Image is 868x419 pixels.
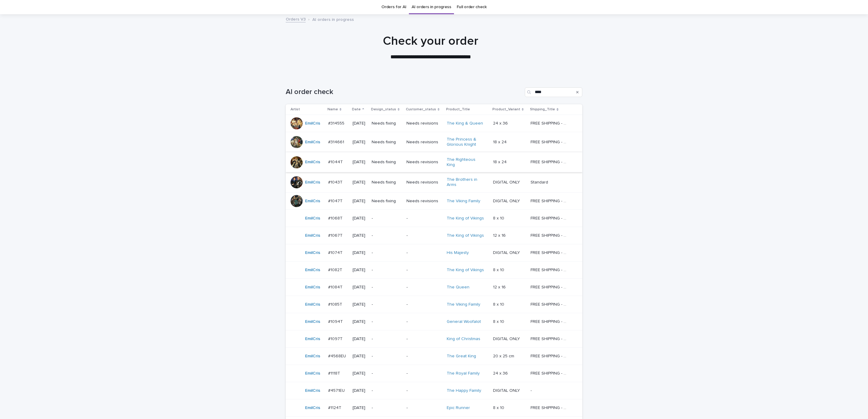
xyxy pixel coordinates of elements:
[312,16,354,22] p: AI orders in progress
[493,232,507,238] p: 12 x 16
[372,336,402,342] p: -
[531,179,549,185] p: Standard
[286,330,582,347] tr: EmilCris #1097T#1097T [DATE]--King of Christmas DIGITAL ONLYDIGITAL ONLY FREE SHIPPING - preview ...
[353,405,367,411] p: [DATE]
[353,319,367,324] p: [DATE]
[493,284,507,290] p: 12 x 16
[305,319,320,324] a: EmilCris
[305,405,320,411] a: EmilCris
[353,285,367,290] p: [DATE]
[492,106,520,113] p: Product_Variant
[406,216,442,221] p: -
[493,158,508,165] p: 18 x 24
[286,296,582,313] tr: EmilCris #1085T#1085T [DATE]--The Viking Family 8 x 108 x 10 FREE SHIPPING - preview in 1-2 busin...
[493,120,509,126] p: 24 x 36
[531,301,570,307] p: FREE SHIPPING - preview in 1-2 business days, after your approval delivery will take 5-10 b.d.
[372,268,402,273] p: -
[328,249,344,255] p: #1074T
[286,365,582,382] tr: EmilCris #1118T#1118T [DATE]--The Royal Family 24 x 3624 x 36 FREE SHIPPING - preview in 1-2 busi...
[286,347,582,365] tr: EmilCris #4568EU#4568EU [DATE]--The Great King 20 x 25 cm20 x 25 cm FREE SHIPPING - preview in 1-...
[406,180,442,185] p: Needs revisions
[493,215,505,221] p: 8 x 10
[328,266,344,273] p: #1082T
[305,354,320,359] a: EmilCris
[328,179,344,185] p: #1043T
[447,233,484,238] a: The King of Vikings
[493,301,505,307] p: 8 x 10
[353,371,367,376] p: [DATE]
[447,250,469,255] a: His Majesty
[447,302,480,307] a: The Viking Family
[328,284,344,290] p: #1084T
[286,192,582,209] tr: EmilCris #1047T#1047T [DATE]Needs fixingNeeds revisionsThe Viking Family DIGITAL ONLYDIGITAL ONLY...
[406,354,442,359] p: -
[353,250,367,255] p: [DATE]
[447,405,470,411] a: Epic Runner
[286,382,582,399] tr: EmilCris #4571EU#4571EU [DATE]--The Happy Family DIGITAL ONLYDIGITAL ONLY --
[305,388,320,393] a: EmilCris
[447,285,469,290] a: The Queen
[406,268,442,273] p: -
[493,335,521,342] p: DIGITAL ONLY
[328,370,341,376] p: #1118T
[328,158,344,165] p: #1044T
[447,216,484,221] a: The King of Vikings
[353,140,367,145] p: [DATE]
[328,301,344,307] p: #1085T
[305,336,320,342] a: EmilCris
[372,250,402,255] p: -
[286,115,582,132] tr: EmilCris #314555#314555 [DATE]Needs fixingNeeds revisionsThe King & Queen 24 x 3624 x 36 FREE SHI...
[372,319,402,324] p: -
[493,249,521,255] p: DIGITAL ONLY
[305,233,320,238] a: EmilCris
[305,140,320,145] a: EmilCris
[531,335,570,342] p: FREE SHIPPING - preview in 1-2 business days, after your approval delivery will take 5-10 b.d.
[286,172,582,193] tr: EmilCris #1043T#1043T [DATE]Needs fixingNeeds revisionsThe Brothers in Arms DIGITAL ONLYDIGITAL O...
[286,209,582,227] tr: EmilCris #1068T#1068T [DATE]--The King of Vikings 8 x 108 x 10 FREE SHIPPING - preview in 1-2 bus...
[291,106,300,113] p: Artist
[282,34,579,48] h1: Check your order
[286,244,582,261] tr: EmilCris #1074T#1074T [DATE]--His Majesty DIGITAL ONLYDIGITAL ONLY FREE SHIPPING - preview in 1-2...
[493,387,521,393] p: DIGITAL ONLY
[406,250,442,255] p: -
[406,371,442,376] p: -
[286,132,582,152] tr: EmilCris #314661#314661 [DATE]Needs fixingNeeds revisionsThe Princess & Glorious Knight 18 x 2418...
[531,249,570,255] p: FREE SHIPPING - preview in 1-2 business days, after your approval delivery will take 5-10 b.d.
[447,121,483,126] a: The King & Queen
[286,227,582,244] tr: EmilCris #1067T#1067T [DATE]--The King of Vikings 12 x 1612 x 16 FREE SHIPPING - preview in 1-2 b...
[493,318,505,324] p: 8 x 10
[406,336,442,342] p: -
[353,354,367,359] p: [DATE]
[447,199,480,204] a: The Viking Family
[406,285,442,290] p: -
[525,87,582,97] input: Search
[531,352,570,359] p: FREE SHIPPING - preview in 1-2 business days, after your approval delivery will take 6-10 busines...
[531,138,570,145] p: FREE SHIPPING - preview in 1-2 business days, after your approval delivery will take 5-10 b.d.
[493,404,505,411] p: 8 x 10
[328,352,347,359] p: #4568EU
[531,370,570,376] p: FREE SHIPPING - preview in 1-2 business days, after your approval delivery will take 5-10 b.d.
[372,302,402,307] p: -
[305,216,320,221] a: EmilCris
[328,387,346,393] p: #4571EU
[493,138,508,145] p: 18 x 24
[286,88,522,96] h1: AI order check
[286,399,582,416] tr: EmilCris #1124T#1124T [DATE]--Epic Runner 8 x 108 x 10 FREE SHIPPING - preview in 1-2 business da...
[327,106,338,113] p: Name
[305,285,320,290] a: EmilCris
[447,371,480,376] a: The Royal Family
[353,160,367,165] p: [DATE]
[328,232,344,238] p: #1067T
[531,266,570,273] p: FREE SHIPPING - preview in 1-2 business days, after your approval delivery will take 5-10 b.d.
[447,268,484,273] a: The King of Vikings
[353,121,367,126] p: [DATE]
[353,233,367,238] p: [DATE]
[372,199,402,204] p: Needs fixing
[353,302,367,307] p: [DATE]
[305,371,320,376] a: EmilCris
[406,319,442,324] p: -
[531,232,570,238] p: FREE SHIPPING - preview in 1-2 business days, after your approval delivery will take 5-10 b.d.
[286,152,582,172] tr: EmilCris #1044T#1044T [DATE]Needs fixingNeeds revisionsThe Righteous King 18 x 2418 x 24 FREE SHI...
[286,261,582,278] tr: EmilCris #1082T#1082T [DATE]--The King of Vikings 8 x 108 x 10 FREE SHIPPING - preview in 1-2 bus...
